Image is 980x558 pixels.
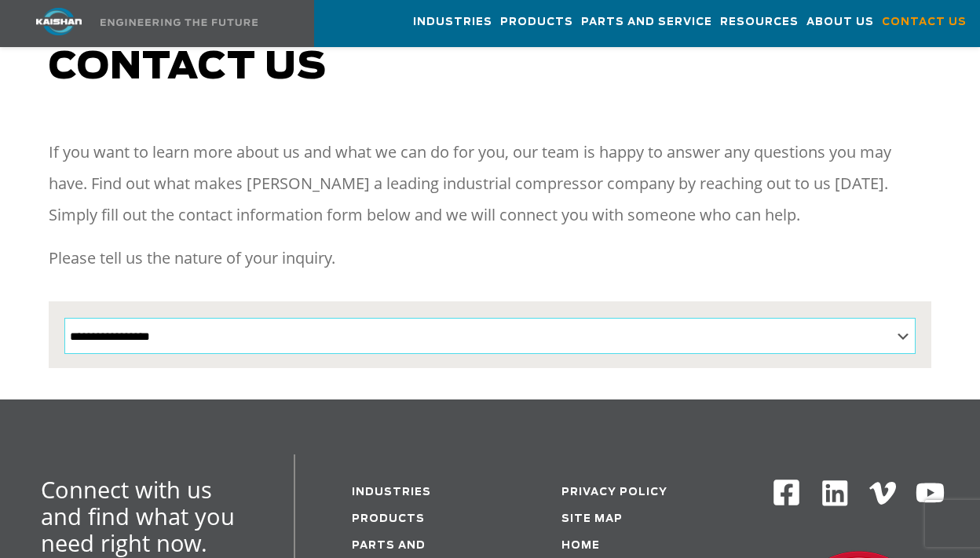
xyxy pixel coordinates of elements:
[352,487,431,498] a: Industries
[806,1,874,43] a: About Us
[101,19,258,26] img: Engineering the future
[500,13,573,31] span: Products
[882,1,967,43] a: Contact Us
[561,541,600,551] a: Home
[581,1,712,43] a: Parts and Service
[352,514,425,524] a: Products
[820,478,850,509] img: Linkedin
[720,13,799,31] span: Resources
[49,49,327,86] span: Contact us
[915,478,945,509] img: Youtube
[413,13,492,31] span: Industries
[581,13,712,31] span: Parts and Service
[720,1,799,43] a: Resources
[561,514,623,524] a: Site Map
[869,482,896,505] img: Vimeo
[413,1,492,43] a: Industries
[561,487,667,498] a: Privacy Policy
[49,243,931,274] p: Please tell us the nature of your inquiry.
[500,1,573,43] a: Products
[806,13,874,31] span: About Us
[882,13,967,31] span: Contact Us
[772,478,801,507] img: Facebook
[41,474,235,558] span: Connect with us and find what you need right now.
[49,137,931,231] p: If you want to learn more about us and what we can do for you, our team is happy to answer any qu...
